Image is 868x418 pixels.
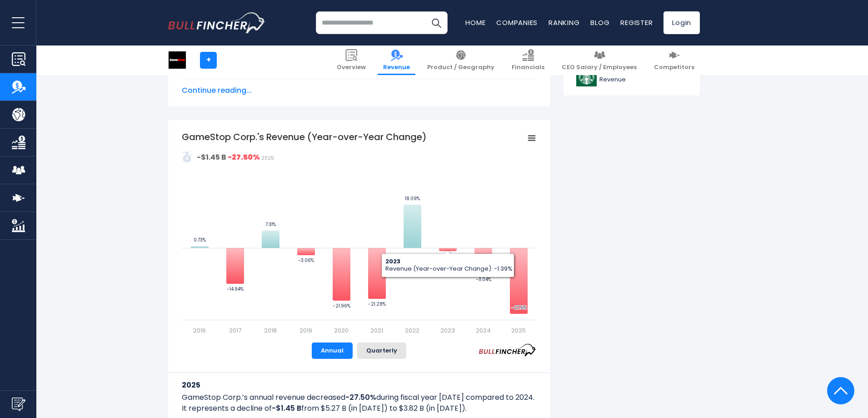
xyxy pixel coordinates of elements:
[182,151,193,162] img: addasd
[299,326,312,335] text: 2019
[298,257,314,264] text: -3.06%
[193,326,206,335] text: 2016
[168,12,266,33] img: bullfincher logo
[476,276,491,283] text: -11.04%
[422,45,500,75] a: Product / Geography
[229,326,241,335] text: 2017
[261,155,274,161] span: 2025
[357,342,406,359] button: Quarterly
[194,237,206,243] text: 0.73%
[264,326,277,335] text: 2018
[620,18,653,27] a: Register
[312,342,353,359] button: Annual
[272,403,301,413] b: -$1.45 B
[383,64,410,71] span: Revenue
[368,301,386,307] text: -21.28%
[334,326,349,335] text: 2020
[506,45,550,75] a: Financials
[331,45,371,75] a: Overview
[378,45,415,75] a: Revenue
[182,379,536,391] h3: 2025
[200,52,217,69] a: +
[496,18,538,27] a: Companies
[182,392,536,414] p: GameStop Corp.’s annual revenue decreased during fiscal year [DATE] compared to 2024. It represen...
[441,253,455,260] text: -1.39%
[512,64,544,71] span: Financials
[511,326,526,335] text: 2025
[465,18,485,27] a: Home
[570,64,693,89] a: Starbucks Corporation Revenue
[337,64,366,71] span: Overview
[562,64,637,71] span: CEO Salary / Employees
[228,152,260,162] strong: -27.50%
[182,131,427,143] tspan: GameStop Corp.'s Revenue (Year-over-Year Change)
[649,45,700,75] a: Competitors
[654,64,694,71] span: Competitors
[345,392,376,403] b: -27.50%
[169,51,186,69] img: GME logo
[427,64,494,71] span: Product / Geography
[265,221,276,228] text: 7.31%
[576,66,597,86] img: SBUX logo
[476,326,491,335] text: 2024
[549,18,579,27] a: Ranking
[405,195,420,202] text: 18.09%
[556,45,642,75] a: CEO Salary / Employees
[333,302,350,309] text: -21.96%
[370,326,383,335] text: 2021
[440,326,455,335] text: 2023
[227,286,244,292] text: -14.94%
[590,18,609,27] a: Blog
[182,131,536,335] svg: GameStop Corp.'s Revenue (Year-over-Year Change)
[168,12,266,33] a: Go to homepage
[425,11,448,34] button: Search
[182,85,536,96] span: Continue reading...
[197,152,226,162] strong: -$1.45 B
[511,304,527,311] text: -27.5%
[405,326,419,335] text: 2022
[663,11,700,34] a: Login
